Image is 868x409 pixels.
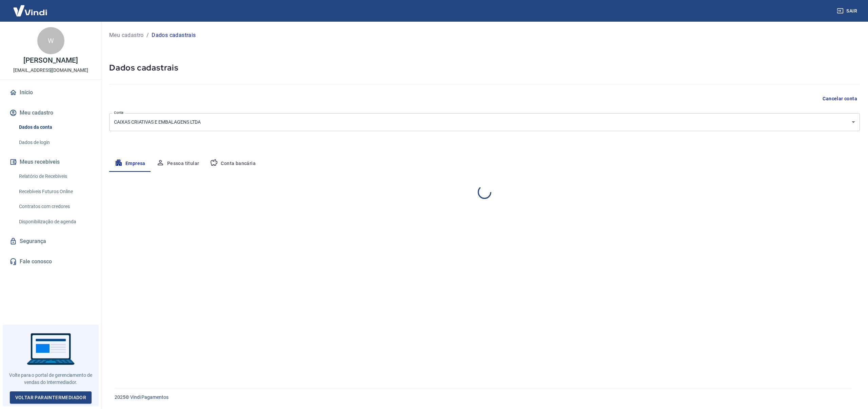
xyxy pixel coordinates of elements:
p: [PERSON_NAME] [23,57,78,64]
a: Início [8,85,93,100]
a: Dados da conta [16,120,93,134]
div: CAIXAS CRIATIVAS E EMBALAGENS LTDA [109,113,860,131]
button: Conta bancária [204,156,261,172]
a: Recebíveis Futuros Online [16,185,93,199]
a: Dados de login [16,136,93,149]
button: Pessoa titular [151,156,205,172]
a: Vindi Pagamentos [130,394,169,400]
p: Dados cadastrais [152,31,196,39]
button: Empresa [109,156,151,172]
a: Segurança [8,234,93,249]
a: Meu cadastro [109,31,144,39]
a: Fale conosco [8,254,93,269]
div: W [37,27,64,54]
img: Vindi [8,0,52,21]
label: Conta [114,110,123,115]
a: Relatório de Recebíveis [16,169,93,183]
a: Disponibilização de agenda [16,215,93,229]
a: Voltar paraIntermediador [10,391,92,404]
a: Contratos com credores [16,200,93,213]
button: Meus recebíveis [8,155,93,169]
h5: Dados cadastrais [109,62,860,73]
button: Cancelar conta [820,93,860,105]
button: Sair [835,5,860,17]
p: [EMAIL_ADDRESS][DOMAIN_NAME] [13,67,88,74]
button: Meu cadastro [8,105,93,120]
p: 2025 © [115,394,852,401]
p: / [146,31,149,39]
